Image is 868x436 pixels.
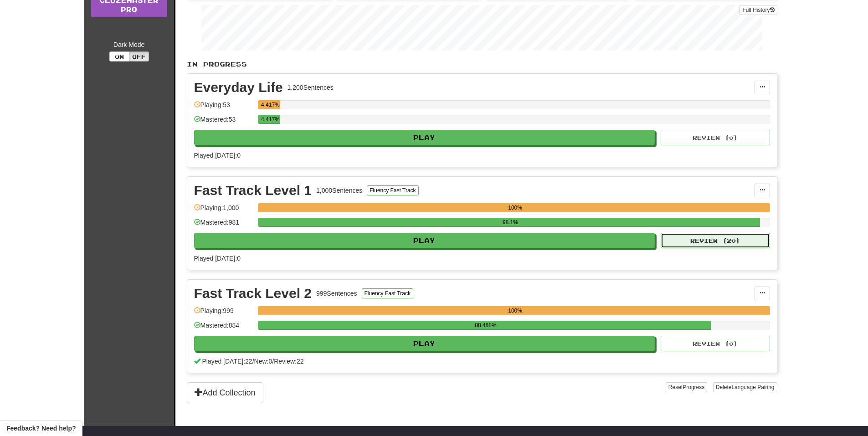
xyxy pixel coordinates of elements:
div: Mastered: 884 [194,321,253,336]
button: Fluency Fast Track [367,185,418,195]
button: Add Collection [187,382,263,403]
span: / [252,358,254,365]
div: 98.1% [261,218,760,227]
span: / [272,358,274,365]
span: Review: 22 [274,358,303,365]
button: Off [129,51,149,62]
div: 1,000 Sentences [316,186,362,195]
span: Played [DATE]: 22 [202,358,252,365]
button: Play [194,130,655,145]
div: 1,200 Sentences [288,83,334,92]
div: Dark Mode [91,40,167,49]
div: 100% [261,203,770,212]
div: 4.417% [261,115,280,124]
button: ResetProgress [666,382,707,392]
div: Playing: 999 [194,306,253,321]
p: In Progress [187,60,777,69]
div: 4.417% [261,100,280,109]
div: Fast Track Level 1 [194,184,312,197]
div: 999 Sentences [316,289,357,298]
span: Open feedback widget [6,424,76,433]
button: Play [194,233,655,248]
button: Fluency Fast Track [362,288,413,298]
button: Full History [740,5,777,15]
div: 100% [261,306,770,315]
span: Language Pairing [731,384,774,390]
div: 88.488% [261,321,711,330]
span: Played [DATE]: 0 [194,152,241,159]
div: Fast Track Level 2 [194,287,312,300]
div: Playing: 53 [194,100,253,115]
div: Mastered: 53 [194,115,253,130]
span: New: 0 [254,358,272,365]
button: On [109,51,129,62]
button: DeleteLanguage Pairing [713,382,777,392]
span: Progress [683,384,704,390]
span: Played [DATE]: 0 [194,255,241,262]
div: Everyday Life [194,81,283,94]
button: Review (20) [661,233,770,248]
button: Review (0) [661,336,770,351]
button: Review (0) [661,130,770,145]
div: Mastered: 981 [194,218,253,233]
button: Play [194,336,655,351]
div: Playing: 1,000 [194,203,253,218]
